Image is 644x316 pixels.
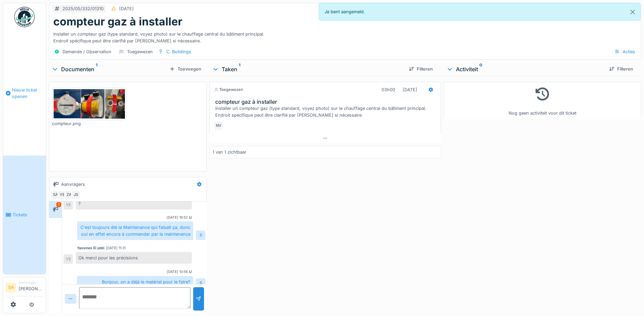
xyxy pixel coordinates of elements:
div: JS [71,190,80,200]
div: Filteren [606,64,636,74]
li: SA [6,282,16,293]
div: Aanvragers [61,181,85,187]
div: ZA [64,190,74,200]
a: Nieuw ticket openen [3,31,46,156]
div: Je bent aangemeld. [319,3,641,21]
div: Acties [611,47,638,57]
div: 1 [56,202,61,207]
h3: compteur gaz à installer [215,99,438,105]
div: Documenten [52,65,167,73]
span: Tickets [13,212,43,218]
div: 1 van 1 zichtbaar [213,149,246,155]
div: C'est toujours été la Maintenance qui faisait ça, donc oui en effet encora à commander par la mai... [77,221,193,240]
div: [DATE] [403,86,417,93]
div: installer un compteur gaz (type standard, voyez photo) sur le chauffage central du bâtiment princ... [53,28,637,44]
li: [PERSON_NAME] [19,280,43,295]
img: sgoitgbb3nia841cnely7ndqpg04 [54,89,125,119]
div: 03h00 [382,86,395,93]
div: YE [57,190,67,200]
div: Filteren [406,64,436,74]
div: Toegewezen [127,48,153,55]
div: Activiteit [446,65,604,73]
div: Toevoegen [167,64,204,74]
sup: 1 [239,65,240,73]
div: Taken [212,65,403,73]
div: compteur.png [52,120,127,127]
h1: compteur gaz à installer [53,15,182,28]
div: Ok merci pour les précisions [76,252,192,264]
div: [DATE] 10:56 [167,269,188,274]
div: [DATE] 11:31 [106,245,126,251]
div: SA [51,190,60,200]
div: Aanvrager [19,280,43,285]
div: 2025/05/332/01310 [62,5,104,12]
sup: 1 [96,65,97,73]
div: U [189,215,192,220]
div: YE [63,200,73,210]
button: Close [625,3,640,21]
div: C. Buildings [166,48,191,55]
a: Tickets [3,156,46,274]
div: [DATE] [119,5,134,12]
div: S [196,278,205,288]
span: Nieuw ticket openen [12,87,43,100]
sup: 0 [479,65,482,73]
div: S [196,231,205,240]
div: U [189,269,192,274]
img: Badge_color-CXgf-gQk.svg [14,7,35,27]
div: Bonjour, on a déjà le matériel pour le faire? [77,276,193,288]
div: installer un compteur gaz (type standard, voyez photo) sur le chauffage central du bâtiment princ... [215,105,438,118]
div: Yassines El jebli [77,245,105,251]
div: NV [214,121,223,131]
div: YE [63,254,73,264]
div: Nog geen activiteit voor dit ticket [448,85,637,116]
div: [DATE] 16:52 [167,215,188,220]
div: Demande / Observation [62,48,111,55]
a: SA Aanvrager[PERSON_NAME] [6,280,43,296]
div: Toegewezen [214,87,243,93]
